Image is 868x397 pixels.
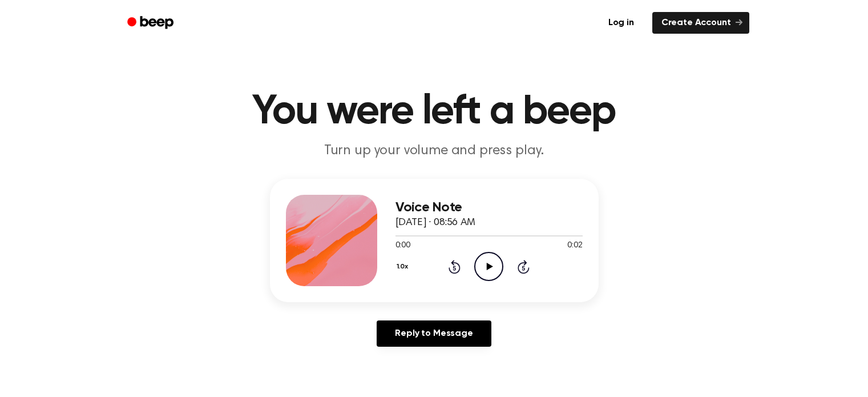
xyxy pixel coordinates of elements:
span: 0:00 [395,240,410,252]
a: Beep [119,12,184,34]
button: 1.0x [395,257,413,276]
p: Turn up your volume and press play. [215,142,653,161]
a: Create Account [652,12,749,34]
span: [DATE] · 08:56 AM [395,218,475,228]
a: Reply to Message [377,320,491,347]
span: 0:02 [567,240,582,252]
a: Log in [597,10,645,36]
h1: You were left a beep [142,91,726,133]
h3: Voice Note [395,200,583,215]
